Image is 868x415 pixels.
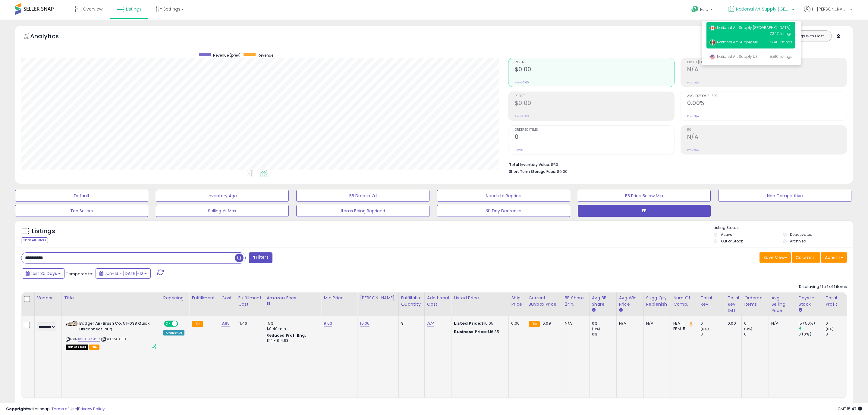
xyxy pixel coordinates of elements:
b: Reduced Prof. Rng. [266,333,306,338]
div: 9 [401,321,420,326]
div: $16.05 [454,321,504,326]
div: $16.35 [454,329,504,335]
img: usa.png [709,54,715,60]
div: 0% [592,332,616,337]
div: Ship Price [511,295,523,307]
div: 0 [700,332,725,337]
b: Listed Price: [454,320,481,326]
div: 0 [826,321,850,326]
div: 0 [744,332,769,337]
small: (0%) [700,326,709,331]
span: FBA [89,345,99,350]
button: Last 30 Days [22,268,64,279]
div: Sugg Qty Replenish [646,295,668,307]
span: Revenue (prev) [213,53,241,58]
h2: N/A [687,66,847,74]
div: Amazon AI [163,330,184,335]
span: 7,347 listings [770,31,792,36]
button: Items Being Repriced [296,205,429,217]
span: Profit [515,95,674,98]
button: BB Price Below Min [578,190,711,202]
div: BB Share 24h. [565,295,587,307]
div: N/A [771,321,791,326]
small: (0%) [592,326,600,331]
span: Listings [126,6,142,12]
label: Active [721,232,732,237]
span: Overview [83,6,102,12]
a: 16.06 [360,320,370,326]
button: Listings With Cost [785,32,830,40]
button: Needs to Reprice [437,190,570,202]
button: Columns [792,252,820,263]
span: Hi [PERSON_NAME] [812,6,848,12]
span: $0.00 [557,169,568,174]
span: 5,510 listings [770,54,792,59]
div: Fulfillable Quantity [401,295,422,307]
div: N/A [646,321,666,326]
div: 0.00 [728,321,737,326]
div: Fulfillment [192,295,216,301]
button: BB Drop in 7d [296,190,429,202]
span: | SKU: 51-038 [101,337,126,342]
div: Total Rev. Diff. [728,295,739,314]
span: National Art Supply US [709,54,758,59]
small: (0%) [744,326,753,331]
small: FBA [529,321,540,327]
a: 3.85 [222,320,230,326]
img: 41OnQhMN8oL._SL40_.jpg [66,321,78,326]
a: Hi [PERSON_NAME] [804,6,852,20]
div: Displaying 1 to 1 of 1 items [799,284,847,290]
div: FBA: 1 [673,321,693,326]
a: Help [687,1,719,20]
div: 4.46 [238,321,259,326]
a: Terms of Use [52,406,77,412]
small: Prev: 0 [515,148,523,152]
button: Default [15,190,148,202]
div: Additional Cost [427,295,449,307]
p: Listing States: [714,225,853,231]
strong: Copyright [6,406,28,412]
div: FBM: 5 [673,326,693,332]
span: Revenue [515,61,674,64]
div: [PERSON_NAME] [360,295,396,301]
h5: Analytics [30,32,71,42]
div: 0 [744,321,769,326]
label: Archived [790,239,806,244]
div: 0 (0%) [798,332,823,337]
h2: $0.00 [515,100,674,108]
small: Prev: N/A [687,148,699,152]
button: Actions [821,252,847,263]
b: Short Term Storage Fees: [509,169,556,174]
span: All listings that are currently out of stock and unavailable for purchase on Amazon [66,345,88,350]
button: Selling @ Max [156,205,289,217]
th: CSV column name: cust_attr_2_Vendor [34,292,61,316]
small: Avg Win Price. [619,307,623,313]
div: Fulfillment Cost [238,295,262,307]
a: 9.63 [324,320,332,326]
h5: Listings [32,227,55,236]
div: $14 - $14.93 [266,338,316,343]
div: Repricing [163,295,187,301]
span: Profit [PERSON_NAME] [687,61,847,64]
span: 7,240 listings [769,39,792,45]
a: B000BPOJCO [78,337,100,342]
span: Jun-13 - [DATE]-12 [105,270,143,276]
div: 0 [826,332,850,337]
button: Filters [249,252,272,263]
button: Jun-13 - [DATE]-12 [96,268,151,279]
h2: 0.00% [687,100,847,108]
div: 0 [700,321,725,326]
small: (0%) [826,326,834,331]
th: Please note that this number is a calculation based on your required days of coverage and your ve... [643,292,671,316]
div: Avg Win Price [619,295,641,307]
button: Top Sellers [15,205,148,217]
span: Ordered Items [515,128,674,132]
div: seller snap | | [6,406,105,412]
span: Last 30 Days [31,270,57,276]
span: 16.09 [541,320,551,326]
span: National Art Supply MX [709,39,758,45]
h2: $0.00 [515,66,674,74]
div: Cost [222,295,233,301]
span: Compared to: [65,271,93,277]
div: Title [64,295,158,301]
